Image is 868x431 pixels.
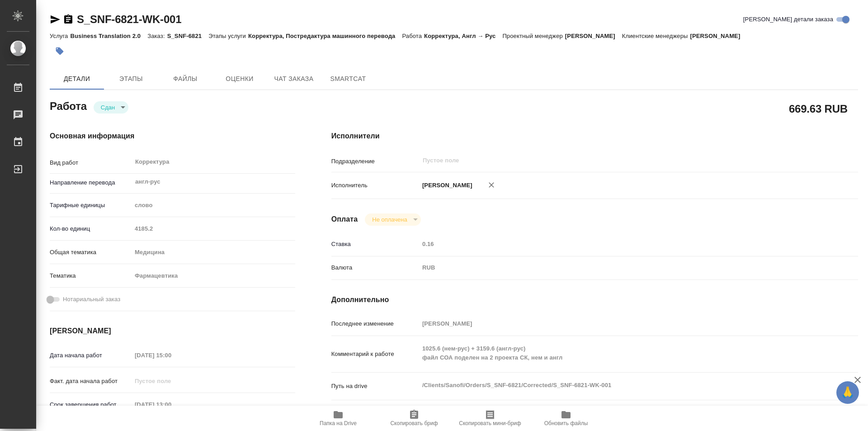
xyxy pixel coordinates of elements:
span: Чат заказа [272,73,316,85]
h2: 669.63 RUB [789,101,848,116]
p: [PERSON_NAME] [565,33,622,39]
button: Обновить файлы [528,406,604,431]
p: Комментарий к работе [331,350,419,359]
p: Клиентские менеджеры [622,33,690,39]
p: Business Translation 2.0 [70,33,147,39]
p: Корректура, Постредактура машинного перевода [248,33,402,39]
div: Фармацевтика [132,268,295,284]
p: Тарифные единицы [50,201,132,210]
input: Пустое поле [132,349,211,362]
input: Пустое поле [419,237,814,251]
input: Пустое поле [419,317,814,330]
span: Этапы [109,73,153,85]
span: Файлы [164,73,207,85]
p: Работа [402,33,424,39]
textarea: /Clients/Sanofi/Orders/S_SNF-6821/Corrected/S_SNF-6821-WK-001 [419,378,814,393]
p: Услуга [50,33,70,39]
h4: [PERSON_NAME] [50,326,295,336]
a: S_SNF-6821-WK-001 [77,13,181,25]
button: Удалить исполнителя [481,175,501,195]
div: Сдан [365,213,420,226]
p: S_SNF-6821 [167,33,209,39]
p: Вид работ [50,158,132,167]
span: Скопировать мини-бриф [459,420,521,426]
span: Папка на Drive [320,420,357,426]
span: [PERSON_NAME] детали заказа [743,15,833,24]
p: Тематика [50,271,132,280]
p: Корректура, Англ → Рус [424,33,502,39]
span: 🙏 [840,383,855,402]
h4: Исполнители [331,131,858,142]
p: Срок завершения работ [50,400,132,409]
span: Детали [55,73,99,85]
button: Сдан [98,104,118,111]
button: Скопировать ссылку для ЯМессенджера [50,14,61,25]
span: Обновить файлы [544,420,588,426]
button: Папка на Drive [300,406,376,431]
p: [PERSON_NAME] [419,181,472,190]
p: Этапы услуги [208,33,248,39]
button: Скопировать ссылку [63,14,74,25]
p: Подразделение [331,157,419,166]
p: Последнее изменение [331,319,419,328]
p: Кол-во единиц [50,224,132,233]
p: Дата начала работ [50,351,132,360]
h4: Оплата [331,214,358,225]
input: Пустое поле [132,222,295,235]
input: Пустое поле [132,398,211,411]
input: Пустое поле [132,374,211,388]
span: SmartCat [326,73,370,85]
p: Ставка [331,240,419,249]
p: Путь на drive [331,382,419,391]
p: [PERSON_NAME] [690,33,747,39]
button: Добавить тэг [50,41,70,61]
div: Медицина [132,245,295,260]
span: Оценки [218,73,261,85]
textarea: 1025.6 (нем-рус) + 3159.6 (англ-рус) файл СОА поделен на 2 проекта СК, нем и англ [419,341,814,365]
p: Заказ: [147,33,167,39]
div: RUB [419,260,814,275]
h4: Основная информация [50,131,295,142]
button: 🙏 [836,381,859,404]
p: Факт. дата начала работ [50,377,132,386]
div: Сдан [94,101,128,114]
div: слово [132,198,295,213]
h2: Работа [50,97,87,114]
h4: Дополнительно [331,294,858,305]
p: Проектный менеджер [502,33,565,39]
p: Исполнитель [331,181,419,190]
input: Пустое поле [422,155,793,166]
p: Валюта [331,263,419,272]
span: Нотариальный заказ [63,295,120,304]
button: Не оплачена [369,216,410,223]
p: Направление перевода [50,178,132,187]
span: Скопировать бриф [390,420,438,426]
button: Скопировать бриф [376,406,452,431]
p: Общая тематика [50,248,132,257]
button: Скопировать мини-бриф [452,406,528,431]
